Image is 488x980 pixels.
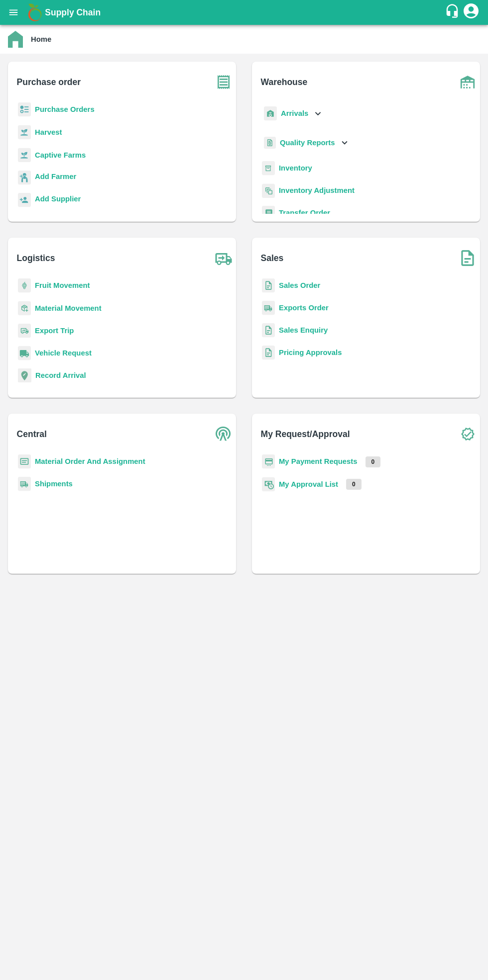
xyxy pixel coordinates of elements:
img: purchase [211,70,236,94]
img: material [18,301,31,316]
b: Arrivals [281,109,308,117]
b: Purchase order [17,75,81,89]
b: Add Farmer [35,173,76,180]
img: logo [25,2,45,22]
b: Quality Reports [280,139,335,147]
b: Logistics [17,251,55,265]
img: whArrival [264,106,277,121]
img: harvest [18,125,31,140]
a: Fruit Movement [35,281,90,289]
b: Add Supplier [35,195,81,203]
img: check [455,422,480,446]
a: My Approval List [279,480,338,488]
b: My Request/Approval [261,427,350,441]
a: Sales Enquiry [279,326,328,334]
a: My Payment Requests [279,457,358,465]
a: Captive Farms [35,151,86,159]
a: Vehicle Request [35,349,92,357]
a: Material Movement [35,304,102,312]
a: Inventory Adjustment [279,186,355,194]
b: Central [17,427,47,441]
p: 0 [366,456,381,467]
a: Shipments [35,480,73,488]
img: whTransfer [262,206,275,220]
div: Quality Reports [262,133,350,153]
a: Export Trip [35,327,74,335]
img: home [8,31,23,48]
img: inventory [262,183,275,198]
img: warehouse [455,70,480,94]
div: Arrivals [262,102,324,125]
img: truck [211,246,236,270]
img: sales [262,323,275,338]
a: Exports Order [279,304,329,312]
div: account of current user [462,2,480,23]
a: Transfer Order [279,209,330,217]
a: Sales Order [279,281,320,289]
img: sales [262,346,275,360]
p: 0 [346,479,362,490]
img: qualityReport [264,137,276,149]
img: harvest [18,148,31,163]
img: sales [262,278,275,293]
img: soSales [455,246,480,270]
b: Warehouse [261,75,308,89]
img: shipments [18,477,31,491]
a: Harvest [35,128,62,136]
a: Inventory [279,164,312,172]
div: customer-support [445,3,462,21]
a: Pricing Approvals [279,349,342,356]
a: Material Order And Assignment [35,457,145,465]
button: open drawer [2,1,25,24]
img: central [211,422,236,446]
b: Sales [261,251,284,265]
img: delivery [18,324,31,338]
img: supplier [18,193,31,207]
img: centralMaterial [18,454,31,469]
a: Record Arrival [35,371,86,379]
img: vehicle [18,346,31,360]
img: farmer [18,171,31,185]
a: Add Farmer [35,171,76,184]
img: shipments [262,301,275,315]
img: recordArrival [18,368,31,382]
img: approval [262,477,275,492]
b: Home [31,35,51,43]
img: payment [262,454,275,469]
img: fruit [18,278,31,293]
a: Add Supplier [35,193,81,207]
a: Purchase Orders [35,105,95,113]
img: whInventory [262,161,275,176]
img: reciept [18,102,31,117]
b: Supply Chain [45,7,101,17]
a: Supply Chain [45,5,445,19]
